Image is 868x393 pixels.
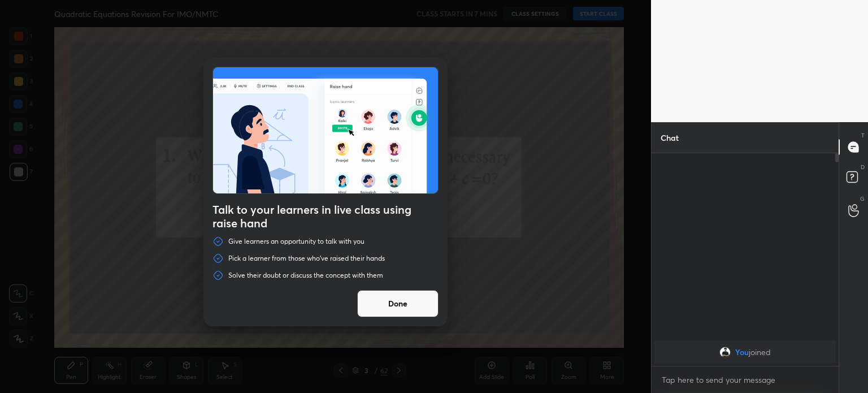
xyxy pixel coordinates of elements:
[212,203,439,230] h4: Talk to your learners in live class using raise hand
[652,339,839,366] div: grid
[213,67,438,193] img: preRahAdop.42c3ea74.svg
[749,348,771,357] span: joined
[228,271,383,280] p: Solve their doubt or discuss the concept with them
[861,163,865,171] p: D
[228,237,364,246] p: Give learners an opportunity to talk with you
[861,131,865,140] p: T
[652,123,688,153] p: Chat
[860,195,865,203] p: G
[228,254,385,263] p: Pick a learner from those who've raised their hands
[719,347,731,358] img: 3e477a94a14e43f8bd0b1333334fa1e6.jpg
[735,348,749,357] span: You
[357,290,439,317] button: Done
